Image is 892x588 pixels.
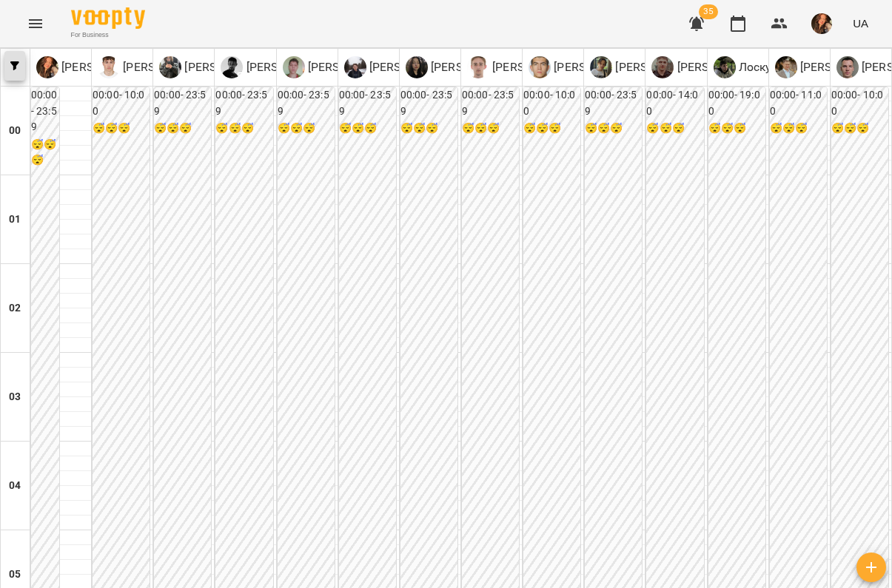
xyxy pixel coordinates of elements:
[9,567,21,583] h6: 05
[467,56,582,78] div: Цомпель Олександр Ігорович
[775,56,797,78] img: О
[831,121,888,137] h6: 😴😴😴
[651,56,766,78] a: Ш [PERSON_NAME]
[120,58,212,76] p: [PERSON_NAME]
[590,56,705,78] a: З [PERSON_NAME]
[339,87,396,119] h6: 00:00 - 23:59
[770,121,827,137] h6: 😴😴😴
[339,121,396,137] h6: 😴😴😴
[154,87,211,119] h6: 00:00 - 23:59
[215,87,272,119] h6: 00:00 - 23:59
[9,389,21,405] h6: 03
[221,56,243,78] img: Ш
[612,58,705,76] p: [PERSON_NAME]
[344,56,366,78] img: С
[406,56,428,78] img: М
[344,56,459,78] a: С [PERSON_NAME]
[278,121,335,137] h6: 😴😴😴
[243,58,335,76] p: [PERSON_NAME]
[590,56,612,78] img: З
[529,56,643,78] a: Н [PERSON_NAME]
[159,56,274,78] div: Стаховська Анастасія Русланівна
[159,56,181,78] img: С
[58,58,151,76] p: [PERSON_NAME]
[400,87,457,119] h6: 00:00 - 23:59
[36,56,151,78] a: Б [PERSON_NAME]
[98,56,120,78] img: П
[585,87,642,119] h6: 00:00 - 23:59
[467,56,582,78] a: Ц [PERSON_NAME]
[853,16,868,31] span: UA
[489,58,582,76] p: [PERSON_NAME]
[31,87,59,135] h6: 00:00 - 23:59
[18,6,53,41] button: Menu
[529,56,551,78] img: Н
[9,478,21,494] h6: 04
[699,4,718,19] span: 35
[775,56,890,78] a: О [PERSON_NAME]
[221,56,335,78] div: Шатило Артем Сергійович
[551,58,643,76] p: [PERSON_NAME]
[585,121,642,137] h6: 😴😴😴
[154,121,211,137] h6: 😴😴😴
[523,121,580,137] h6: 😴😴😴
[344,56,459,78] div: Садовський Ярослав Олександрович
[708,87,765,119] h6: 00:00 - 19:00
[836,56,859,78] img: А
[215,121,272,137] h6: 😴😴😴
[283,56,398,78] div: Підцерковний Дмитро Андрійович
[93,121,150,137] h6: 😴😴😴
[462,87,519,119] h6: 00:00 - 23:59
[462,121,519,137] h6: 😴😴😴
[71,7,145,29] img: Voopty Logo
[797,58,890,76] p: [PERSON_NAME]
[811,13,832,34] img: ab4009e934c7439b32ac48f4cd77c683.jpg
[847,10,874,37] button: UA
[646,87,703,119] h6: 00:00 - 14:00
[523,87,580,119] h6: 00:00 - 10:00
[159,56,274,78] a: С [PERSON_NAME]
[305,58,398,76] p: [PERSON_NAME]
[9,212,21,228] h6: 01
[278,87,335,119] h6: 00:00 - 23:59
[221,56,335,78] a: Ш [PERSON_NAME]
[856,552,886,582] button: Створити урок
[283,56,398,78] a: П [PERSON_NAME]
[428,58,520,76] p: [PERSON_NAME]
[400,121,457,137] h6: 😴😴😴
[9,123,21,139] h6: 00
[529,56,643,78] div: Недайборщ Андрій Сергійович
[406,56,520,78] div: Минусора Софія Михайлівна
[93,87,150,119] h6: 00:00 - 10:00
[31,137,59,169] h6: 😴😴😴
[770,87,827,119] h6: 00:00 - 11:00
[714,56,736,78] img: Л
[181,58,274,76] p: [PERSON_NAME]
[283,56,305,78] img: П
[674,58,766,76] p: [PERSON_NAME]
[831,87,888,119] h6: 00:00 - 10:00
[651,56,674,78] img: Ш
[98,56,212,78] div: Перепечай Олег Ігорович
[651,56,766,78] div: Швидкій Вадим Ігорович
[467,56,489,78] img: Ц
[366,58,459,76] p: [PERSON_NAME]
[9,300,21,317] h6: 02
[98,56,212,78] a: П [PERSON_NAME]
[708,121,765,137] h6: 😴😴😴
[36,56,58,78] img: Б
[646,121,703,137] h6: 😴😴😴
[406,56,520,78] a: М [PERSON_NAME]
[590,56,705,78] div: Зарічний Василь Олегович
[71,30,145,40] span: For Business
